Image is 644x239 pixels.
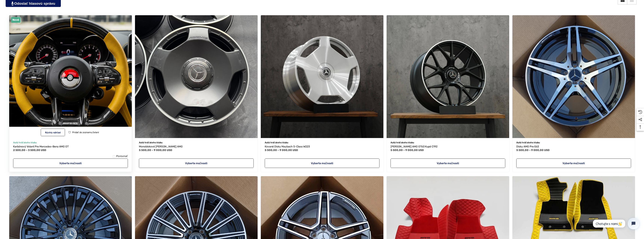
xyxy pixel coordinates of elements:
[14,2,55,5] font: Odoslať hlasovú správu
[636,125,644,129] svg: Hore
[3,9,138,144] img: Volant z uhlíkových vlákien pre Mercedes-Benz AMG GT od Pokémona
[13,144,128,149] a: Karbónový volant pre Mercedes-Benz AMG GT, cenové rozpätie od 2 500,00 do 3 500,00 USD
[13,141,37,144] font: Autá hráčskeho klubu
[512,15,635,138] img: Disky AMG pre E63
[139,144,254,149] a: Monoblokové disky AMG, cenové rozpätie od 5 500,00 do 9 000,00 USD
[261,15,383,138] img: Kované disky Maybach S-Class W223
[311,162,333,165] font: Vyberte možnosti
[391,144,505,149] a: Disky AMG GT63 Coupe C192, cenové rozpätie od 5 500,00 do 9 000,00 USD
[516,144,631,149] a: Disky E63 AMG, cenové rozpätie od 5 500,00 do 9 000,00 USD
[185,162,207,165] font: Vyberte možnosti
[59,162,82,165] font: Vyberte možnosti
[41,129,65,136] button: Rýchly náhľad
[67,129,100,136] button: Zoznam želaní
[516,141,540,144] font: Autá hráčskeho klubu
[516,149,550,152] font: 5 500,00 – 9 000,00 USD
[135,15,258,138] a: Monoblokové disky AMG, cenové rozpätie od 5 500,00 do 9 000,00 USD
[516,145,539,148] font: Disky AMG pre E63
[391,149,424,152] font: 5 500,00 – 9 000,00 USD
[593,215,642,232] iframe: Tidio Chat
[139,141,162,144] font: Autá hráčskeho klubu
[72,131,99,134] font: Pridať do zoznamu želaní
[9,15,132,138] a: Karbónový volant pre Mercedes-Benz AMG GT, cenové rozpätie od 2 500,00 do 3 500,00 USD
[13,145,69,148] font: Karbónový volant pre Mercedes-Benz AMG GT
[265,144,379,149] a: Kované disky Maybach S-Class W223, cenové rozpätie od 5 500,00 do 9 000,00 USD
[139,159,254,168] a: Vyberte možnosti
[261,15,383,138] a: Kované disky Maybach S-Class W223, cenové rozpätie od 5 500,00 do 9 000,00 USD
[139,145,183,148] font: Monoblokové [PERSON_NAME] AMG
[265,149,298,152] font: 5 500,00 – 9 000,00 USD
[45,131,61,134] font: Rýchly náhľad
[437,162,459,165] font: Vyberte možnosti
[638,110,642,114] svg: Naposledy zobrazené
[13,159,128,168] a: Vyberte možnosti
[563,162,585,165] font: Vyberte možnosti
[638,118,642,121] svg: Sociálne médiá
[516,159,631,168] a: Vyberte možnosti
[387,15,509,138] a: Disky AMG GT63 Coupe C192, cenové rozpätie od 5 500,00 do 9 000,00 USD
[391,145,437,148] font: [PERSON_NAME] AMG GT63 kupé C192
[265,141,288,144] font: Autá hráčskeho klubu
[391,141,414,144] font: Autá hráčskeho klubu
[265,159,379,168] a: Vyberte možnosti
[265,145,310,148] font: Kované disky Maybach S-Class W223
[13,149,46,152] font: 2 500,00 – 3 500,00 USD
[12,18,19,21] font: Nové
[391,159,505,168] a: Vyberte možnosti
[135,15,258,138] img: Monoblokové kolesá AMG
[116,155,128,158] font: Porovnať
[387,15,509,138] img: Kolesá AMG GT63 kupé C192
[512,15,635,138] a: Disky E63 AMG, cenové rozpätie od 5 500,00 do 9 000,00 USD
[139,149,172,152] font: 5 500,00 – 9 000,00 USD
